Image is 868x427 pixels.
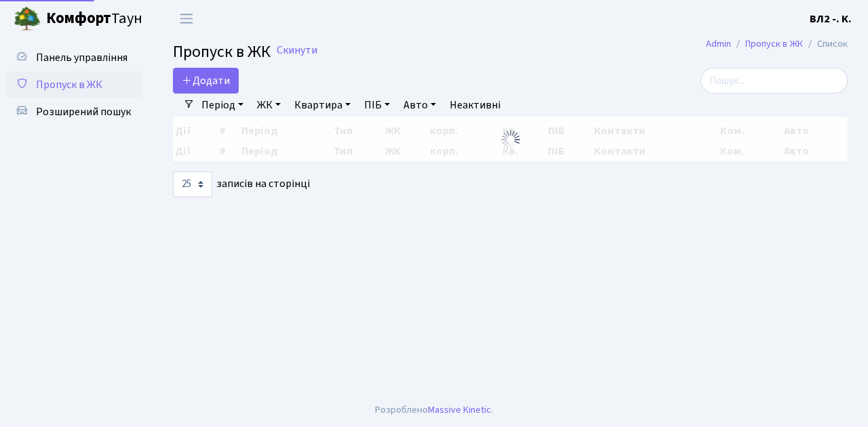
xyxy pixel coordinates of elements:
nav: breadcrumb [686,30,868,58]
span: Додати [182,73,230,88]
a: Розширений пошук [7,98,142,125]
a: Додати [173,68,239,94]
a: ЖК [252,94,286,117]
a: Admin [706,37,731,51]
span: Панель управління [36,50,127,65]
select: записів на сторінці [173,171,212,197]
span: Розширений пошук [36,104,131,119]
span: Пропуск в ЖК [36,77,102,92]
b: Комфорт [46,7,111,29]
li: Список [803,37,848,52]
a: Панель управління [7,44,142,71]
img: Обробка... [500,129,521,150]
a: Авто [398,94,441,117]
a: ПІБ [359,94,395,117]
span: Таун [46,7,142,30]
img: logo.png [14,5,41,33]
a: Квартира [289,94,356,117]
input: Пошук... [701,68,848,94]
a: Пропуск в ЖК [745,37,803,51]
div: Розроблено . [375,403,493,418]
button: Переключити навігацію [170,7,203,30]
a: Скинути [277,44,317,57]
a: Пропуск в ЖК [7,71,142,98]
label: записів на сторінці [173,171,310,197]
b: ВЛ2 -. К. [810,12,852,26]
span: Пропуск в ЖК [173,40,271,64]
a: Неактивні [444,94,506,117]
a: Період [196,94,249,117]
a: Massive Kinetic [428,403,491,417]
a: ВЛ2 -. К. [810,11,852,27]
